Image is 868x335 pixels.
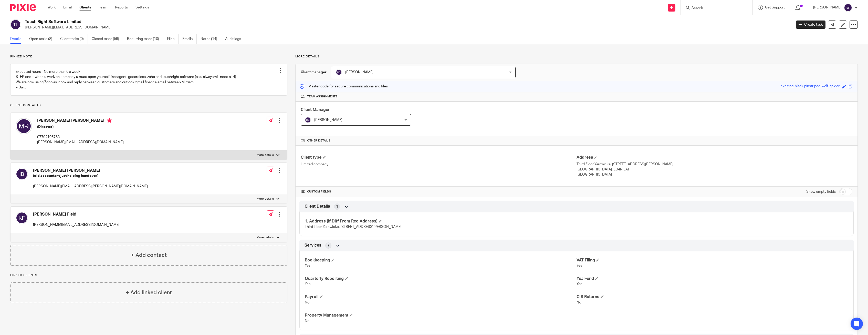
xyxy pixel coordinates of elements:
a: Email [63,5,72,10]
p: More details [257,153,274,157]
h3: Client manager [301,70,327,75]
span: No [305,319,309,323]
span: [PERSON_NAME] [314,118,342,122]
img: svg%3E [10,19,21,30]
a: Create task [796,21,825,29]
i: Primary [107,118,112,123]
img: svg%3E [16,118,32,134]
h5: (old accountant just helping handover) [33,173,148,178]
a: Closed tasks (59) [92,34,123,44]
h4: + Add linked client [126,289,172,297]
a: Notes (14) [201,34,221,44]
p: Master code for secure communications and files [299,84,388,89]
span: Yes [305,264,310,267]
h4: CIS Returns [577,294,848,300]
p: [PERSON_NAME] [813,5,841,10]
a: Emails [182,34,197,44]
a: Settings [135,5,149,10]
h4: Bookkeeping [305,258,577,263]
span: Team assignments [307,95,338,99]
h5: (Director) [37,124,124,129]
h4: + Add contact [131,251,167,259]
h4: Payroll [305,294,577,300]
span: Yes [305,282,310,286]
p: More details [295,55,858,59]
h4: VAT Filing [577,258,848,263]
h4: Address [577,155,852,160]
h4: Year-end [577,276,848,281]
h4: [PERSON_NAME] [PERSON_NAME] [33,168,148,173]
a: Reports [115,5,128,10]
img: svg%3E [16,168,28,180]
p: [GEOGRAPHIC_DATA], EC4N 5AT [577,167,852,172]
p: Limited company [301,162,577,167]
h4: [PERSON_NAME] [PERSON_NAME] [37,118,124,124]
a: Recurring tasks (10) [127,34,163,44]
img: svg%3E [336,69,342,75]
p: More details [257,236,274,240]
p: Third Floor Yarnwicke, [STREET_ADDRESS][PERSON_NAME] [577,162,852,167]
span: Get Support [765,6,785,9]
p: [PERSON_NAME][EMAIL_ADDRESS][DOMAIN_NAME] [25,25,788,30]
span: [PERSON_NAME] [345,70,373,74]
a: Clients [79,5,91,10]
a: Files [167,34,179,44]
p: Linked clients [10,273,287,277]
a: Work [47,5,56,10]
p: [PERSON_NAME][EMAIL_ADDRESS][PERSON_NAME][DOMAIN_NAME] [33,184,148,189]
p: [PERSON_NAME][EMAIL_ADDRESS][DOMAIN_NAME] [33,222,120,227]
span: Client Manager [301,108,330,112]
span: No [577,301,581,304]
span: Services [305,243,321,248]
img: svg%3E [16,212,28,224]
span: Yes [577,264,582,267]
p: Pinned note [10,55,287,59]
h4: Client type [301,155,577,160]
h4: Quarterly Reporting [305,276,577,281]
a: Details [10,34,25,44]
p: Client contacts [10,103,287,107]
a: Open tasks (8) [29,34,56,44]
span: No [305,301,309,304]
span: Other details [307,139,330,143]
img: Pixie [10,4,36,11]
label: Show empty fields [806,189,836,194]
span: 7 [327,243,329,248]
a: Audit logs [225,34,245,44]
a: Team [99,5,107,10]
img: svg%3E [305,117,311,123]
div: exciting-black-pinstriped-wolf-spider [781,84,840,89]
img: svg%3E [844,4,852,12]
h2: Touch Right Software Limited [25,19,635,25]
p: More details [257,197,274,201]
h4: 1. Address (if Diff From Reg Address) [305,219,577,224]
h4: Property Management [305,313,577,318]
a: Client tasks (0) [60,34,88,44]
span: Third Floor Yarnwicke, [STREET_ADDRESS][PERSON_NAME] [305,225,402,229]
input: Search [691,6,737,11]
p: [GEOGRAPHIC_DATA] [577,172,852,177]
span: Yes [577,282,582,286]
p: [PERSON_NAME][EMAIL_ADDRESS][DOMAIN_NAME] [37,140,124,145]
span: 1 [336,204,338,209]
span: Client Details [305,204,330,209]
p: 07792106763 [37,135,124,140]
h4: CUSTOM FIELDS [301,190,577,194]
h4: [PERSON_NAME] Field [33,212,120,217]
